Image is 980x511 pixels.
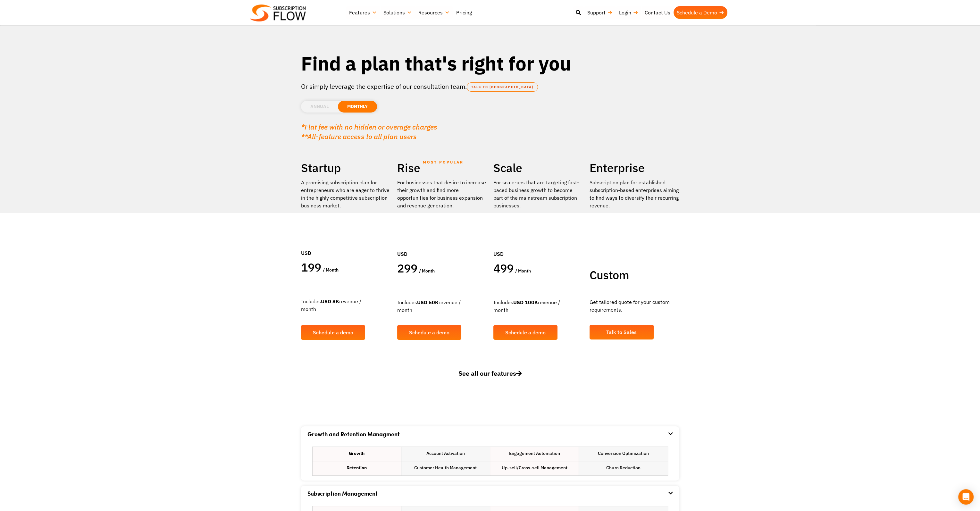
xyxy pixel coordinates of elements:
h2: Scale [493,161,583,175]
span: Schedule a demo [505,330,546,335]
li: Churn Reduction [579,461,667,475]
span: Schedule a demo [313,330,353,335]
strong: Retention [347,465,367,471]
span: See all our features [458,369,522,378]
div: Growth and Retention Managment [307,426,673,442]
span: 199 [301,260,322,275]
a: Growth and Retention Managment [307,430,400,438]
a: Support [584,6,616,19]
span: 299 [397,261,418,276]
a: See all our features [301,369,679,388]
span: Schedule a demo [409,330,449,335]
div: For businesses that desire to increase their growth and find more opportunities for business expa... [397,179,487,209]
li: Account Activation [401,447,490,461]
a: Talk to Sales [590,325,654,339]
a: Schedule a demo [397,325,461,340]
p: Or simply leverage the expertise of our consultation team. [301,82,679,91]
li: Up-sell/Cross-sell Management [490,461,579,475]
span: / month [515,268,531,274]
p: A promising subscription plan for entrepreneurs who are eager to thrive in the highly competitive... [301,179,391,209]
a: Contact Us [641,6,674,19]
div: USD [493,231,583,261]
div: For scale-ups that are targeting fast-paced business growth to become part of the mainstream subs... [493,179,583,209]
div: Open Intercom Messenger [958,489,974,505]
a: Schedule a demo [493,325,557,340]
div: Growth and Retention Managment [307,442,673,481]
span: / month [323,267,339,273]
li: Engagement Automation [490,447,579,461]
div: Includes revenue / month [493,289,583,322]
h2: Rise [397,161,487,175]
div: Includes revenue / month [397,289,487,322]
li: Conversion Optimization [579,447,667,461]
a: Subscription Management [307,489,378,498]
h2: Enterprise [590,161,679,175]
span: 499 [493,261,514,276]
em: **All-feature access to all plan users [301,132,417,141]
strong: USD 100K [513,299,538,306]
div: Includes revenue / month [301,288,391,321]
strong: USD 8K [321,298,339,305]
em: *Flat fee with no hidden or overage charges [301,122,437,131]
a: Features [346,6,380,19]
strong: USD [417,299,427,306]
a: TALK TO [GEOGRAPHIC_DATA] [467,82,538,92]
a: Pricing [453,6,475,19]
a: Schedule a Demo [674,6,727,19]
li: ANNUAL [301,101,338,113]
p: Subscription plan for established subscription-based enterprises aiming to find ways to diversify... [590,179,679,209]
a: Login [616,6,641,19]
h1: Find a plan that's right for you [301,51,679,75]
span: Custom [590,267,629,282]
div: USD [397,231,487,261]
h2: Startup [301,161,391,175]
a: Resources [415,6,453,19]
span: / month [419,268,435,274]
span: MOST POPULAR [423,155,464,170]
div: Get tailored quote for your custom requirements. [590,289,679,322]
img: Subscriptionflow [250,4,306,21]
li: MONTHLY [338,101,377,113]
li: Customer Health Management [401,461,490,475]
div: USD [301,230,391,260]
a: Solutions [380,6,415,19]
a: Schedule a demo [301,325,365,340]
strong: Growth [349,450,364,457]
strong: 50K [429,299,439,306]
span: Talk to Sales [606,330,637,335]
div: Subscription Management [307,486,673,501]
